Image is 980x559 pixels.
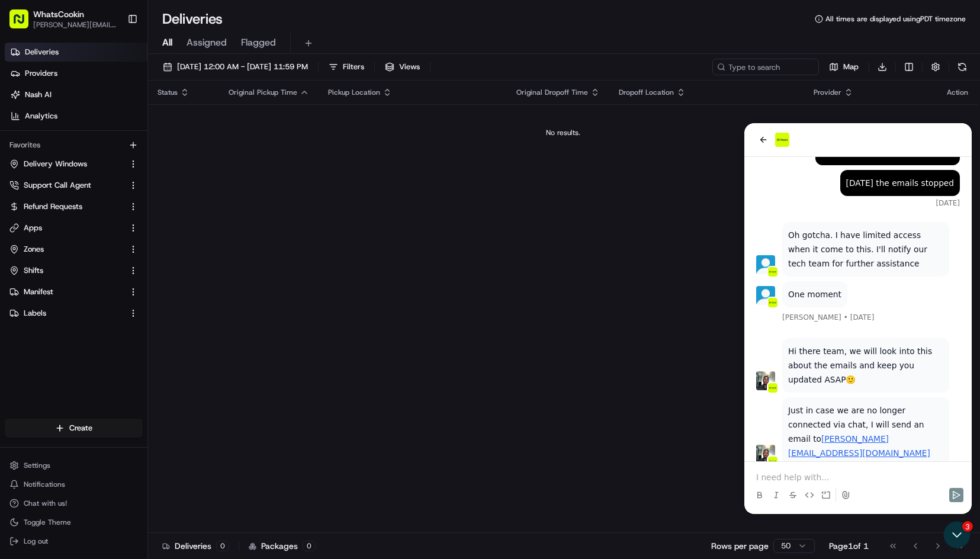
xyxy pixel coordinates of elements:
span: Original Pickup Time [229,88,297,97]
button: Log out [5,533,143,550]
span: Map [843,62,859,72]
a: Shifts [9,265,124,276]
h1: Deliveries [162,9,223,28]
span: Original Dropoff Time [516,88,588,97]
a: Providers [5,64,147,83]
div: Action [947,88,968,97]
span: Dropoff Location [619,88,674,97]
button: Chat with us! [5,495,143,512]
button: [DATE] 12:00 AM - [DATE] 11:59 PM [158,59,313,75]
span: Manifest [24,287,53,297]
button: WhatsCookin [33,8,84,20]
iframe: Open customer support [942,520,974,552]
span: Toggle Theme [24,518,71,527]
button: Manifest [5,282,143,301]
button: Zones [5,240,143,259]
span: All times are displayed using PDT timezone [825,14,966,24]
span: Flagged [241,36,276,50]
div: Page 1 of 1 [829,540,869,552]
span: Notifications [24,480,65,489]
span: Support Call Agent [24,180,91,191]
a: Nash AI [5,85,147,104]
button: WhatsCookin[PERSON_NAME][EMAIL_ADDRESS][DOMAIN_NAME] [5,5,123,33]
div: No results. [153,128,973,137]
a: Refund Requests [9,201,124,212]
div: 0 [216,541,229,551]
div: Favorites [5,136,143,155]
span: Shifts [24,265,43,276]
span: Log out [24,536,48,546]
span: Analytics [25,111,57,121]
span: Filters [343,62,364,72]
a: Apps [9,223,124,233]
button: Toggle Theme [5,514,143,531]
span: Refund Requests [24,201,82,212]
span: Assigned [187,36,227,50]
span: Chat with us! [24,499,67,508]
button: Support Call Agent [5,176,143,195]
div: Packages [249,540,316,552]
a: Delivery Windows [9,159,124,169]
span: Apps [24,223,42,233]
div: 0 [303,541,316,551]
span: Delivery Windows [24,159,87,169]
button: Delivery Windows [5,155,143,174]
button: Refund Requests [5,197,143,216]
span: Nash AI [25,89,52,100]
button: Filters [323,59,369,75]
button: Notifications [5,476,143,493]
span: Deliveries [25,47,59,57]
span: Providers [25,68,57,79]
span: Views [399,62,420,72]
a: Labels [9,308,124,319]
div: Deliveries [162,540,229,552]
span: Zones [24,244,44,255]
button: [PERSON_NAME][EMAIL_ADDRESS][DOMAIN_NAME] [33,20,118,30]
a: Deliveries [5,43,147,62]
button: Settings [5,457,143,474]
span: Create [69,423,92,433]
iframe: Customer support window [744,123,972,514]
span: Status [158,88,178,97]
span: Provider [814,88,841,97]
a: Analytics [5,107,147,126]
a: Manifest [9,287,124,297]
button: Labels [5,304,143,323]
span: Labels [24,308,46,319]
input: Type to search [712,59,819,75]
button: Refresh [954,59,971,75]
button: Map [824,59,864,75]
span: Pickup Location [328,88,380,97]
button: Apps [5,219,143,237]
p: Rows per page [711,540,769,552]
span: [DATE] 12:00 AM - [DATE] 11:59 PM [177,62,308,72]
button: Create [5,419,143,438]
span: All [162,36,172,50]
span: Settings [24,461,50,470]
a: Support Call Agent [9,180,124,191]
